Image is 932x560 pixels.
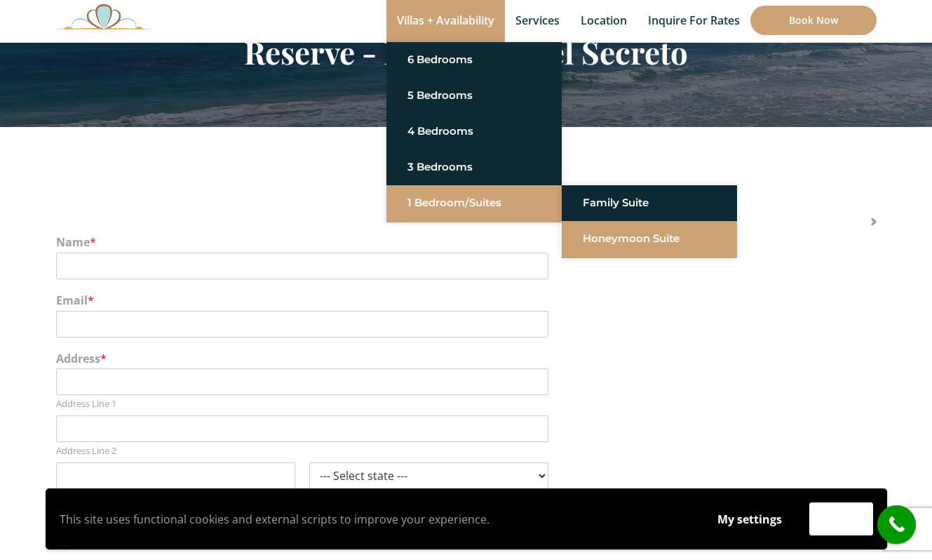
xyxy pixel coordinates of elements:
label: Email [56,293,877,308]
label: Address [56,352,877,366]
a: 5 Bedrooms [407,83,541,108]
button: My settings [704,503,795,535]
label: Address Line 2 [56,445,548,457]
a: 4 Bedrooms [407,119,541,144]
a: Family Suite [583,190,716,215]
button: Accept [809,502,873,535]
i: call [881,509,912,540]
a: 1 Bedroom/Suites [407,190,541,215]
a: Book Now [750,6,877,35]
h2: Reserve - Hacienda Del Secreto [56,34,877,70]
label: Name [56,235,877,250]
img: Awesome Logo [56,4,151,29]
label: Zip Code [56,539,295,551]
a: Honeymoon Suite [583,226,716,251]
a: call [877,505,916,544]
label: Address Line 1 [56,398,548,410]
a: 3 Bedrooms [407,154,541,180]
p: This site uses functional cookies and external scripts to improve your experience. [60,509,690,530]
a: 6 Bedrooms [407,47,541,72]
